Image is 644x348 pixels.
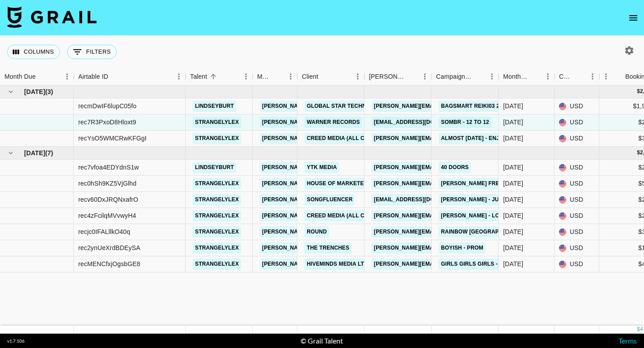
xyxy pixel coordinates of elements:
div: Aug '25 [503,134,523,143]
a: Creed Media (All Campaigns) [305,210,398,221]
div: Campaign (Type) [432,68,499,85]
div: Talent [190,68,207,85]
span: [DATE] [24,87,45,96]
button: Sort [406,70,418,83]
button: Show filters [67,45,117,59]
div: Aug '25 [503,102,523,110]
a: Rainbow [GEOGRAPHIC_DATA] [439,226,530,238]
a: [PERSON_NAME][EMAIL_ADDRESS][DOMAIN_NAME] [372,178,517,189]
div: USD [555,131,599,147]
button: Select columns [7,45,60,59]
a: Warner Records [305,117,362,128]
button: Menu [239,70,253,83]
a: House of Marketers [305,178,374,189]
a: [PERSON_NAME][EMAIL_ADDRESS][DOMAIN_NAME] [260,162,406,173]
a: Boyish - Prom [439,242,486,254]
a: strangelylex [193,226,241,238]
button: Menu [599,70,613,83]
a: Songfluencer [305,194,355,205]
div: $ [637,149,640,157]
button: Menu [418,70,432,83]
div: Booker [364,68,432,85]
div: USD [555,208,599,224]
div: Currency [559,68,573,85]
button: Menu [60,70,74,83]
div: USD [555,115,599,131]
div: [PERSON_NAME] [369,68,406,85]
button: Menu [172,70,186,83]
a: [PERSON_NAME] FREELY [439,178,512,189]
div: Sep '25 [503,259,523,268]
div: Sep '25 [503,163,523,172]
div: recv60DxJRQNxafrO [78,195,138,204]
a: strangelylex [193,117,241,128]
a: [PERSON_NAME][EMAIL_ADDRESS][DOMAIN_NAME] [260,117,406,128]
button: Sort [108,70,121,83]
div: recYsO5WMCRwKFGgI [78,134,147,143]
div: Talent [186,68,253,85]
div: Month Due [499,68,555,85]
a: [PERSON_NAME][EMAIL_ADDRESS][DOMAIN_NAME] [372,242,517,254]
a: lindseyburt [193,101,236,112]
a: Almost [DATE] - Enjoy the Ride [439,133,537,144]
div: Manager [257,68,271,85]
div: © Grail Talent [301,336,343,345]
span: ( 3 ) [45,87,53,96]
div: USD [555,224,599,240]
a: [PERSON_NAME][EMAIL_ADDRESS][DOMAIN_NAME] [260,101,406,112]
a: YTK Media [305,162,339,173]
div: Client [297,68,364,85]
button: Sort [573,70,586,83]
a: Hiveminds Media Ltd [305,259,370,270]
div: Aug '25 [503,118,523,127]
button: Menu [485,70,499,83]
div: recmDwIF6lupC05fo [78,102,136,110]
a: strangelylex [193,178,241,189]
a: strangelylex [193,194,241,205]
a: BAGSMART REIKI03 25Q3 CAMPAIGN [439,101,543,112]
div: Currency [555,68,599,85]
button: Sort [36,70,48,83]
button: hide children [4,147,17,159]
a: [PERSON_NAME][EMAIL_ADDRESS][DOMAIN_NAME] [260,226,406,238]
a: Terms [619,336,637,345]
div: Airtable ID [78,68,108,85]
a: Creed Media (All Campaigns) [305,133,398,144]
button: open drawer [624,9,642,27]
a: [PERSON_NAME][EMAIL_ADDRESS][DOMAIN_NAME] [372,162,517,173]
div: USD [555,240,599,256]
a: GLOBAL STAR Technology Canada LTD [305,101,425,112]
button: Sort [529,70,541,83]
div: Month Due [4,68,36,85]
a: strangelylex [193,259,241,270]
div: Sep '25 [503,179,523,188]
a: [PERSON_NAME][EMAIL_ADDRESS][DOMAIN_NAME] [372,133,517,144]
a: [PERSON_NAME][EMAIL_ADDRESS][DOMAIN_NAME] [260,259,406,270]
div: Campaign (Type) [436,68,473,85]
button: Menu [284,70,297,83]
a: [PERSON_NAME][EMAIL_ADDRESS][DOMAIN_NAME] [260,210,406,221]
a: Girls Girls Girls - [PERSON_NAME] [439,259,547,270]
div: USD [555,176,599,192]
div: USD [555,256,599,272]
a: [PERSON_NAME][EMAIL_ADDRESS][DOMAIN_NAME] [260,178,406,189]
button: Menu [541,70,555,83]
a: 40 Doors [439,162,471,173]
div: rec0hSh9KZ5VjGlhd [78,179,136,188]
div: Airtable ID [74,68,186,85]
button: Sort [318,70,331,83]
div: Client [302,68,318,85]
div: Sep '25 [503,243,523,252]
a: sombr - 12 to 12 [439,117,491,128]
a: strangelylex [193,242,241,254]
a: [PERSON_NAME][EMAIL_ADDRESS][DOMAIN_NAME] [260,133,406,144]
div: rec7vfoa4EDYdnS1w [78,163,139,172]
div: v 1.7.106 [7,338,25,344]
div: recMENCfxjOgsbGE8 [78,259,140,268]
div: USD [555,98,599,115]
button: Sort [207,70,220,83]
a: [PERSON_NAME] - Lost (The Kid Laroi) [439,210,555,221]
div: Manager [253,68,297,85]
button: hide children [4,85,17,98]
div: Sep '25 [503,195,523,204]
